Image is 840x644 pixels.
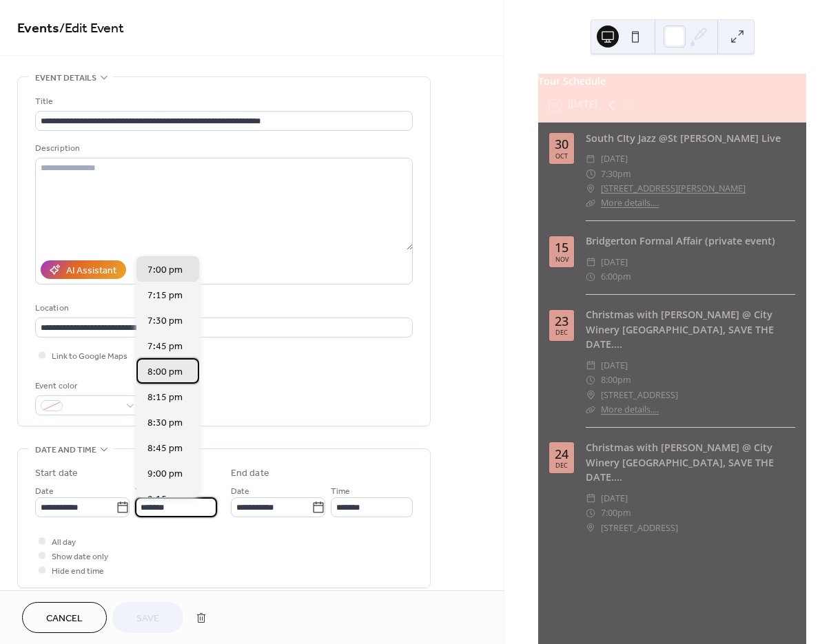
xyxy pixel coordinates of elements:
[555,138,568,150] div: 30
[586,152,595,166] div: ​
[35,301,410,315] div: Location
[35,466,78,481] div: Start date
[601,373,631,387] span: 8:00pm
[601,167,631,181] span: 7:30pm
[147,289,183,303] span: 7:15 pm
[586,506,595,520] div: ​
[601,152,628,166] span: [DATE]
[586,402,595,417] div: ​
[555,256,568,262] div: Nov
[601,255,628,269] span: [DATE]
[147,442,183,456] span: 8:45 pm
[538,74,806,89] div: Tour Schedule
[586,491,595,506] div: ​
[147,365,183,380] span: 8:00 pm
[35,379,139,393] div: Event color
[52,349,127,364] span: Link to Google Maps
[601,269,631,284] span: 6:00pm
[601,181,746,196] a: [STREET_ADDRESS][PERSON_NAME]
[555,315,568,327] div: 23
[231,484,249,499] span: Date
[586,308,774,351] a: Christmas with [PERSON_NAME] @ City Winery [GEOGRAPHIC_DATA], SAVE THE DATE....
[52,564,104,579] span: Hide end time
[135,484,154,499] span: Time
[35,484,54,499] span: Date
[52,550,108,564] span: Show date only
[586,196,595,210] div: ​
[601,197,659,209] a: More details....
[586,373,595,387] div: ​
[35,141,410,156] div: Description
[46,612,83,626] span: Cancel
[555,241,568,253] div: 15
[147,314,183,329] span: 7:30 pm
[586,132,781,145] a: South CIty Jazz @St [PERSON_NAME] Live
[17,15,59,42] a: Events
[147,263,183,278] span: 7:00 pm
[147,340,183,354] span: 7:45 pm
[331,484,350,499] span: Time
[147,391,183,405] span: 8:15 pm
[601,491,628,506] span: [DATE]
[35,71,96,85] span: Event details
[586,167,595,181] div: ​
[586,440,795,485] div: Christmas with [PERSON_NAME] @ City Winery [GEOGRAPHIC_DATA], SAVE THE DATE....
[59,15,124,42] span: / Edit Event
[586,233,795,249] div: Bridgerton Formal Affair (private event)
[35,94,410,109] div: Title
[586,181,595,196] div: ​
[555,329,568,335] div: Dec
[22,602,107,633] button: Cancel
[586,521,595,535] div: ​
[52,535,76,550] span: All day
[601,521,678,535] span: [STREET_ADDRESS]
[586,358,595,373] div: ​
[601,404,659,415] a: More details....
[231,466,269,481] div: End date
[601,388,678,402] span: [STREET_ADDRESS]
[41,260,126,279] button: AI Assistant
[586,255,595,269] div: ​
[147,492,183,507] span: 9:15 pm
[66,264,116,278] div: AI Assistant
[147,467,183,481] span: 9:00 pm
[586,388,595,402] div: ​
[586,269,595,284] div: ​
[35,443,96,457] span: Date and time
[601,506,631,520] span: 7:00pm
[147,416,183,430] span: 8:30 pm
[601,358,628,373] span: [DATE]
[555,153,568,159] div: Oct
[555,448,568,460] div: 24
[555,462,568,468] div: Dec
